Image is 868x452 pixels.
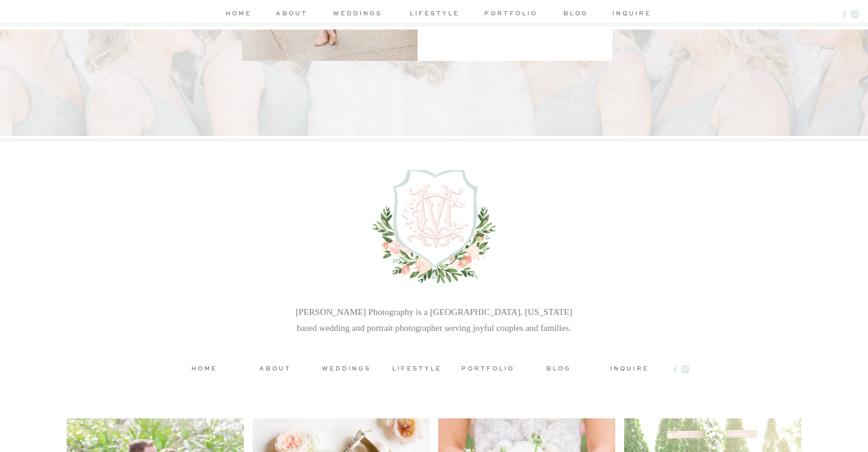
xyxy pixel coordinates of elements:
[603,363,656,372] a: inquire
[329,8,386,21] a: weddings
[482,8,539,21] a: portfolio
[274,8,309,21] a: about
[178,363,231,372] a: home
[406,8,462,21] a: lifestyle
[293,304,575,339] p: [PERSON_NAME] Photography is a [GEOGRAPHIC_DATA], [US_STATE] based wedding and portrait photograp...
[390,363,443,372] a: lifestyle
[461,363,514,372] a: portfolio
[319,363,373,372] a: weddings
[249,363,302,372] a: about
[559,8,592,21] a: blog
[532,363,585,372] a: blog
[223,8,254,21] a: home
[612,8,646,21] a: inquire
